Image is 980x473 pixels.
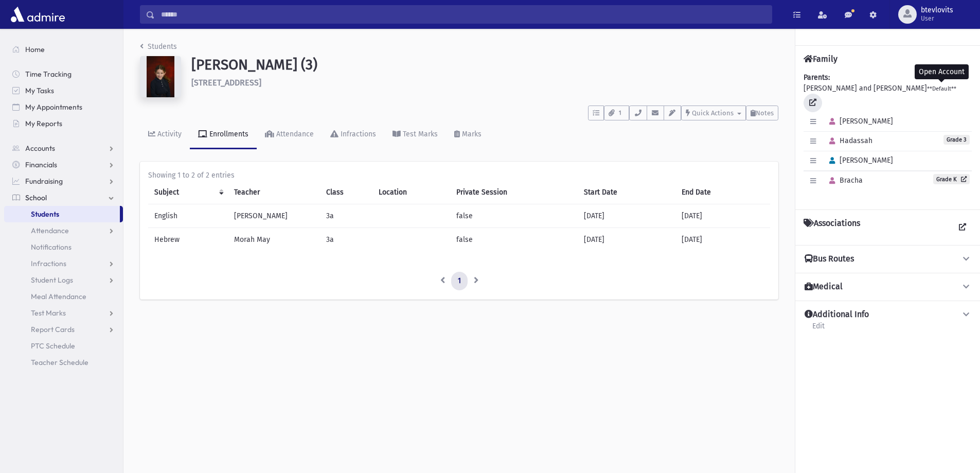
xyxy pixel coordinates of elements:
[915,64,969,79] div: Open Account
[825,117,893,126] span: [PERSON_NAME]
[4,255,123,272] a: Infractions
[257,120,322,149] a: Attendance
[4,82,123,99] a: My Tasks
[933,174,970,184] a: Grade K
[31,308,66,318] span: Test Marks
[4,66,123,82] a: Time Tracking
[825,176,863,185] span: Bracha
[4,189,123,206] a: School
[320,204,372,228] td: 3a
[320,228,372,252] td: 3a
[805,309,869,320] h4: Additional Info
[4,206,120,222] a: Students
[31,275,73,285] span: Student Logs
[804,54,838,64] h4: Family
[148,181,228,204] th: Subject
[322,120,384,149] a: Infractions
[401,130,438,138] div: Test Marks
[4,115,123,132] a: My Reports
[4,354,123,371] a: Teacher Schedule
[4,321,123,338] a: Report Cards
[4,239,123,255] a: Notifications
[4,173,123,189] a: Fundraising
[31,209,59,219] span: Students
[450,181,577,204] th: Private Session
[274,130,314,138] div: Attendance
[148,204,228,228] td: English
[31,358,88,367] span: Teacher Schedule
[25,119,62,128] span: My Reports
[384,120,446,149] a: Test Marks
[578,228,676,252] td: [DATE]
[825,156,893,165] span: [PERSON_NAME]
[191,78,778,87] h6: [STREET_ADDRESS]
[805,254,854,265] h4: Bus Routes
[4,41,123,58] a: Home
[320,181,372,204] th: Class
[140,41,177,56] nav: breadcrumb
[746,106,778,120] button: Notes
[812,320,825,339] a: Edit
[446,120,490,149] a: Marks
[804,254,972,265] button: Bus Routes
[943,135,970,145] span: Grade 3
[207,130,248,138] div: Enrollments
[4,222,123,239] a: Attendance
[4,338,123,354] a: PTC Schedule
[804,218,860,237] h4: Associations
[148,170,770,181] div: Showing 1 to 2 of 2 entries
[191,56,778,74] h1: [PERSON_NAME] (3)
[228,181,320,204] th: Teacher
[804,73,830,82] b: Parents:
[681,106,746,120] button: Quick Actions
[805,282,843,292] h4: Medical
[140,120,190,149] a: Activity
[31,259,66,268] span: Infractions
[338,130,376,138] div: Infractions
[4,140,123,156] a: Accounts
[953,218,972,237] a: View all Associations
[692,109,734,117] span: Quick Actions
[31,242,72,252] span: Notifications
[25,69,72,79] span: Time Tracking
[450,228,577,252] td: false
[804,282,972,292] button: Medical
[4,99,123,115] a: My Appointments
[804,309,972,320] button: Additional Info
[756,109,774,117] span: Notes
[460,130,482,138] div: Marks
[4,305,123,321] a: Test Marks
[675,204,770,228] td: [DATE]
[4,288,123,305] a: Meal Attendance
[155,130,182,138] div: Activity
[578,181,676,204] th: Start Date
[921,6,953,14] span: btevlovits
[675,228,770,252] td: [DATE]
[604,106,629,120] button: 1
[4,272,123,288] a: Student Logs
[450,204,577,228] td: false
[148,228,228,252] td: Hebrew
[616,109,625,118] span: 1
[228,228,320,252] td: Morah May
[25,45,45,54] span: Home
[140,42,177,51] a: Students
[578,204,676,228] td: [DATE]
[155,5,772,24] input: Search
[25,144,55,153] span: Accounts
[31,292,86,301] span: Meal Attendance
[31,341,75,351] span: PTC Schedule
[25,86,54,95] span: My Tasks
[804,72,972,201] div: [PERSON_NAME] and [PERSON_NAME]
[8,4,67,25] img: AdmirePro
[25,177,63,186] span: Fundraising
[25,160,57,169] span: Financials
[675,181,770,204] th: End Date
[25,102,82,112] span: My Appointments
[451,272,468,290] a: 1
[372,181,451,204] th: Location
[31,325,75,334] span: Report Cards
[31,226,69,235] span: Attendance
[4,156,123,173] a: Financials
[190,120,257,149] a: Enrollments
